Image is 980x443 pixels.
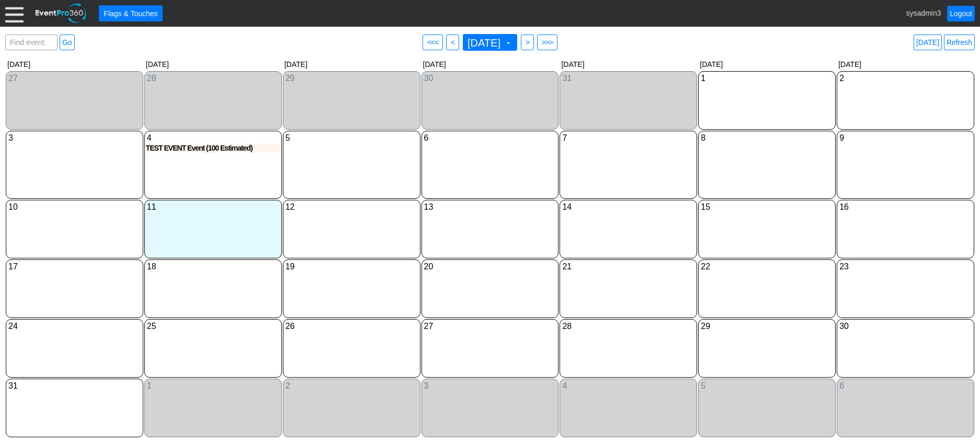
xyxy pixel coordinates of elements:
div: Show menu [700,73,834,84]
span: [DATE] [465,38,503,48]
div: Show menu [838,261,973,272]
div: Show menu [423,73,557,84]
div: Show menu [423,261,557,272]
div: Show menu [423,132,557,144]
div: Show menu [700,132,834,144]
span: <<< [425,37,441,48]
div: Show menu [7,261,142,272]
div: Show menu [561,73,696,84]
a: Logout [947,6,975,21]
span: < [449,37,457,48]
a: Refresh [944,35,975,50]
div: Show menu [423,201,557,213]
span: > [523,37,531,48]
div: Show menu [700,201,834,213]
div: Show menu [561,380,696,392]
span: Flags & Touches [101,8,159,19]
div: [DATE] [5,58,144,71]
div: Show menu [284,73,419,84]
span: [DATE] [465,37,512,48]
div: Show menu [838,132,973,144]
div: Show menu [561,321,696,332]
div: [DATE] [836,58,975,71]
div: Show menu [700,321,834,332]
div: Show menu [284,380,419,392]
div: Show menu [7,321,142,332]
div: Show menu [561,132,696,144]
div: Show menu [7,201,142,213]
div: Show menu [838,73,973,84]
div: Show menu [146,261,280,272]
div: Show menu [838,201,973,213]
div: Show menu [7,380,142,392]
div: Show menu [146,321,280,332]
div: Show menu [284,132,419,144]
div: Show menu [284,261,419,272]
a: Go [60,35,75,50]
div: TEST EVENT Event (100 Estimated) [146,144,280,153]
div: Show menu [146,73,280,84]
div: Menu: Click or 'Crtl+M' to toggle menu open/close [5,4,24,22]
div: Show menu [700,380,834,392]
div: Show menu [7,132,142,144]
span: >>> [540,37,555,48]
div: Show menu [146,132,280,144]
div: Show menu [146,380,280,392]
div: Show menu [561,261,696,272]
div: Show menu [284,201,419,213]
div: Show menu [700,261,834,272]
div: Show menu [146,201,280,213]
div: Show menu [561,201,696,213]
div: [DATE] [698,58,836,71]
div: Show menu [423,380,557,392]
div: Show menu [838,380,973,392]
div: [DATE] [559,58,698,71]
span: Find event: enter title [8,35,55,60]
div: Show menu [838,321,973,332]
div: [DATE] [144,58,282,71]
a: [DATE] [914,35,942,50]
div: Show menu [7,73,142,84]
div: [DATE] [282,58,421,71]
img: EventPro360 [34,2,88,25]
div: [DATE] [421,58,560,71]
span: sysadmin3 [906,8,941,17]
div: Show menu [284,321,419,332]
div: Show menu [423,321,557,332]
